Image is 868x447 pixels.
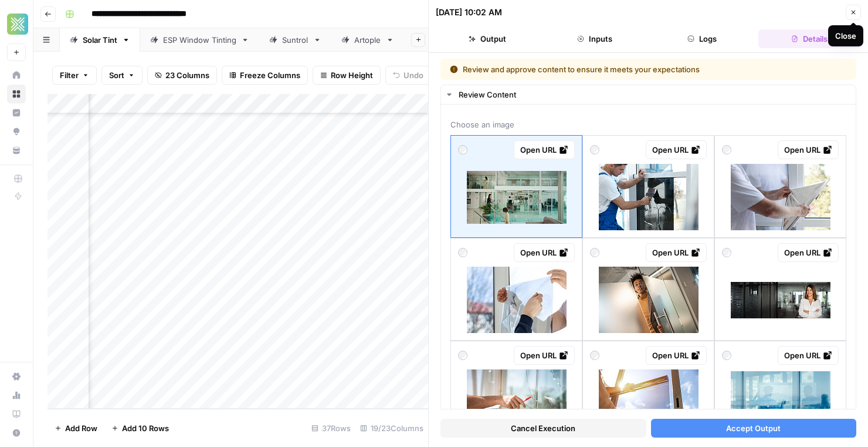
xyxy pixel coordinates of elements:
[307,419,355,438] div: 37 Rows
[7,122,26,141] a: Opportunities
[313,66,381,85] button: Row Height
[83,34,117,46] div: Solar Tint
[240,69,300,81] span: Freeze Columns
[122,422,169,434] span: Add 10 Rows
[467,267,567,333] img: installation-of-tinted-film-ultraviolet-and-energy-afficiency-concept.jpg
[104,419,176,438] button: Add 10 Rows
[599,267,699,333] img: young-man-looking-happy-and-making-funny-faces-entering-the-conference-room.jpg
[652,144,700,156] div: Open URL
[599,164,699,230] img: professional-worker-tinting-window-with-foil-indoors.jpg
[222,66,308,85] button: Freeze Columns
[354,34,381,46] div: Artople
[520,349,568,361] div: Open URL
[731,164,830,230] img: man-tinting-windows-at-home-with-solar-control-film.jpg
[7,386,26,405] a: Usage
[511,422,575,434] span: Cancel Execution
[646,140,707,159] a: Open URL
[543,29,646,48] button: Inputs
[60,69,79,81] span: Filter
[404,69,423,81] span: Undo
[514,346,575,365] a: Open URL
[48,419,104,438] button: Add Row
[651,419,857,438] button: Accept Output
[436,6,502,18] div: [DATE] 10:02 AM
[7,9,26,39] button: Workspace: Xponent21
[514,243,575,262] a: Open URL
[450,119,846,130] span: Choose an image
[101,66,143,85] button: Sort
[651,29,754,48] button: Logs
[784,144,832,156] div: Open URL
[147,66,217,85] button: 23 Columns
[652,349,700,361] div: Open URL
[520,144,568,156] div: Open URL
[109,69,124,81] span: Sort
[7,14,28,35] img: Xponent21 Logo
[331,28,404,52] a: Artople
[436,29,538,48] button: Output
[7,405,26,424] a: Learning Hub
[459,89,849,100] div: Review Content
[60,28,140,52] a: Solar Tint
[467,369,567,436] img: glass-broken-from-a-house-by-an-accident-man-checking-to-repair.jpg
[599,369,699,436] img: tinted-glass-in-the-house.jpg
[778,243,839,262] a: Open URL
[331,69,373,81] span: Row Height
[440,419,646,438] button: Cancel Execution
[646,243,707,262] a: Open URL
[441,85,856,104] button: Review Content
[7,66,26,85] a: Home
[259,28,331,52] a: Suntrol
[778,140,839,159] a: Open URL
[165,69,209,81] span: 23 Columns
[726,422,781,434] span: Accept Output
[778,346,839,365] a: Open URL
[385,66,431,85] button: Undo
[652,247,700,258] div: Open URL
[7,85,26,103] a: Browse
[52,66,97,85] button: Filter
[282,34,308,46] div: Suntrol
[140,28,259,52] a: ESP Window Tinting
[731,282,830,318] img: banner-portrait-of-beautiful-hispanic-business-woman-with-crossed-arms-smiling-european-or.jpg
[514,140,575,159] a: Open URL
[784,349,832,361] div: Open URL
[731,371,830,435] img: businessmen-in-meeting-seen-through-glass-window.jpg
[467,171,567,224] img: modern-building-walking-and-business-people-in-office-for-coworking-productivity-and-synergy.jpg
[7,103,26,122] a: Insights
[7,141,26,160] a: Your Data
[7,424,26,442] button: Help + Support
[784,247,832,258] div: Open URL
[7,367,26,386] a: Settings
[646,346,707,365] a: Open URL
[758,29,861,48] button: Details
[450,63,774,75] div: Review and approve content to ensure it meets your expectations
[355,419,428,438] div: 19/23 Columns
[520,247,568,258] div: Open URL
[835,30,856,42] div: Close
[65,422,97,434] span: Add Row
[163,34,236,46] div: ESP Window Tinting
